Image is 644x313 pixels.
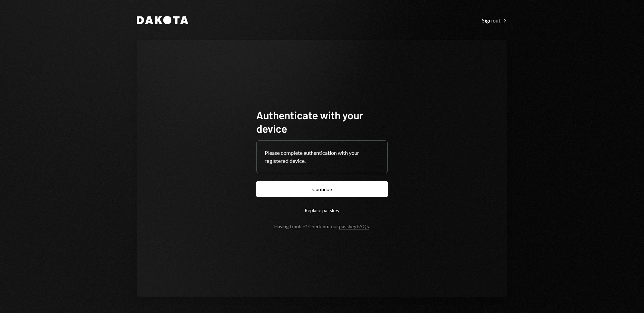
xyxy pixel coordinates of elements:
[339,224,369,230] a: passkey FAQs
[256,181,388,197] button: Continue
[265,149,379,165] div: Please complete authentication with your registered device.
[482,16,507,24] a: Sign out
[256,202,388,218] button: Replace passkey
[274,224,370,229] div: Having trouble? Check out our .
[482,17,507,24] div: Sign out
[256,108,388,135] h1: Authenticate with your device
